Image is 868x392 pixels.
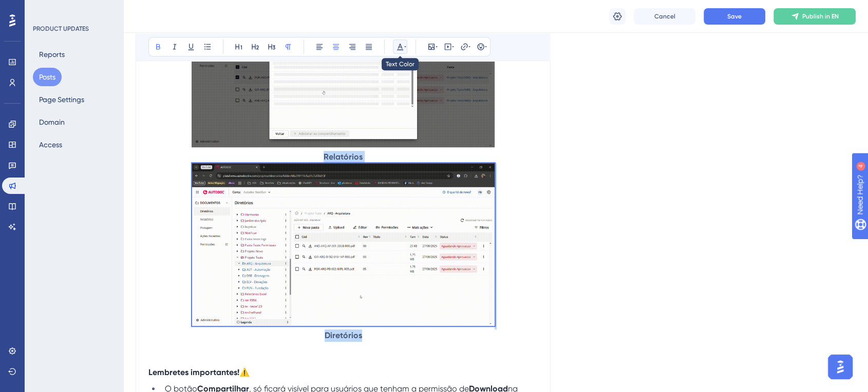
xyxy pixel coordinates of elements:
span: Publish in EN [802,12,839,21]
span: Cancel [654,12,675,21]
button: Page Settings [33,90,90,109]
iframe: UserGuiding AI Assistant Launcher [825,351,856,382]
strong: Relatórios [324,152,363,162]
strong: Diretórios [325,330,362,340]
button: Access [33,135,68,154]
button: Cancel [634,8,695,25]
button: Posts [33,68,62,86]
strong: Lembretes importantes! [148,367,239,377]
button: Save [704,8,765,25]
span: ⚠️ [239,367,250,377]
button: Reports [33,45,71,64]
span: Need Help? [24,3,64,15]
button: Publish in EN [773,8,856,25]
div: 4 [71,5,74,13]
span: Save [727,12,742,21]
div: PRODUCT UPDATES [33,25,89,33]
button: Domain [33,113,71,131]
